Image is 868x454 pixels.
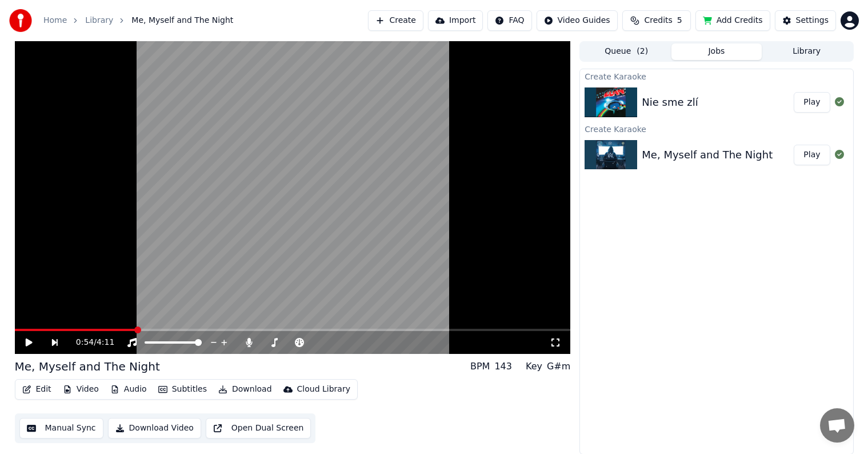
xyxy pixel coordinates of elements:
div: BPM [470,360,490,373]
button: Audio [106,381,151,397]
button: Play [794,92,830,113]
div: G#m [547,360,570,373]
span: Credits [644,15,672,26]
button: Jobs [671,43,762,60]
button: Queue [581,43,671,60]
button: Credits5 [622,10,691,31]
div: Create Karaoke [580,122,853,136]
div: Cloud Library [297,384,350,395]
span: 4:11 [97,337,114,348]
div: Me, Myself and The Night [15,359,160,375]
button: FAQ [487,10,531,31]
span: Me, Myself and The Night [131,15,233,26]
span: ( 2 ) [637,46,648,57]
button: Edit [18,381,56,397]
a: Home [43,15,67,26]
div: Me, Myself and The Night [642,147,773,163]
button: Create [368,10,423,31]
div: Settings [796,15,829,26]
button: Library [762,43,852,60]
div: Create Karaoke [580,69,853,83]
button: Import [428,10,483,31]
a: Library [85,15,113,26]
button: Video Guides [537,10,618,31]
a: Otvorený chat [820,408,854,443]
span: 5 [677,15,682,26]
span: 0:54 [76,337,94,348]
nav: breadcrumb [43,15,233,26]
button: Video [58,381,103,397]
div: Key [526,360,542,373]
div: / [76,337,103,348]
button: Settings [775,10,836,31]
button: Manual Sync [19,418,103,439]
button: Download [214,381,277,397]
button: Download Video [108,418,201,439]
button: Add Credits [695,10,770,31]
button: Open Dual Screen [206,418,311,439]
div: Nie sme zlí [642,94,698,110]
button: Subtitles [154,381,211,397]
img: youka [9,9,32,32]
button: Play [794,145,830,165]
div: 143 [494,360,512,373]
